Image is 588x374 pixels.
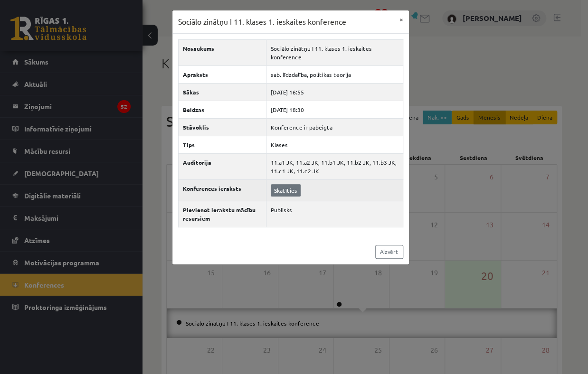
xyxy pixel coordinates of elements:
[266,83,403,101] td: [DATE] 16:55
[266,118,403,136] td: Konference ir pabeigta
[178,16,346,28] h3: Sociālo zinātņu I 11. klases 1. ieskaites konference
[271,184,301,196] a: Skatīties
[266,39,403,65] td: Sociālo zinātņu I 11. klases 1. ieskaites konference
[375,245,403,259] a: Aizvērt
[178,65,266,83] th: Apraksts
[178,101,266,118] th: Beidzas
[178,153,266,179] th: Auditorija
[178,136,266,153] th: Tips
[266,153,403,179] td: 11.a1 JK, 11.a2 JK, 11.b1 JK, 11.b2 JK, 11.b3 JK, 11.c1 JK, 11.c2 JK
[266,201,403,227] td: Publisks
[178,39,266,65] th: Nosaukums
[266,136,403,153] td: Klases
[178,179,266,201] th: Konferences ieraksts
[266,101,403,118] td: [DATE] 18:30
[178,83,266,101] th: Sākas
[394,10,409,28] button: ×
[178,201,266,227] th: Pievienot ierakstu mācību resursiem
[266,65,403,83] td: sab. līdzdalība, politikas teorija
[178,118,266,136] th: Stāvoklis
